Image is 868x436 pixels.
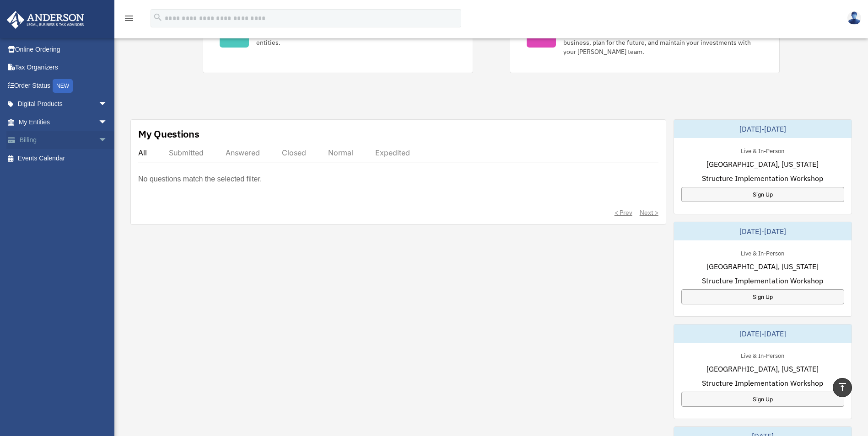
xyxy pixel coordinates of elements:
[124,13,135,24] i: menu
[6,95,121,113] a: Digital Productsarrow_drop_down
[98,113,117,132] span: arrow_drop_down
[6,76,121,95] a: Order StatusNEW
[847,11,861,25] img: User Pic
[124,16,135,24] a: menu
[6,40,121,58] a: Online Ordering
[4,11,87,29] img: Anderson Advisors Platinum Portal
[706,261,819,272] span: [GEOGRAPHIC_DATA], [US_STATE]
[138,127,199,141] div: My Questions
[98,131,117,150] span: arrow_drop_down
[706,363,819,374] span: [GEOGRAPHIC_DATA], [US_STATE]
[706,159,819,170] span: [GEOGRAPHIC_DATA], [US_STATE]
[6,58,121,77] a: Tax Organizers
[733,145,792,155] div: Live & In-Person
[733,248,792,257] div: Live & In-Person
[702,173,823,184] span: Structure Implementation Workshop
[837,382,848,393] i: vertical_align_top
[6,149,121,167] a: Events Calendar
[674,120,852,138] div: [DATE]-[DATE]
[733,350,792,360] div: Live & In-Person
[702,378,823,388] span: Structure Implementation Workshop
[681,289,844,304] a: Sign Up
[681,392,844,407] a: Sign Up
[6,131,121,149] a: Billingarrow_drop_down
[6,113,121,131] a: My Entitiesarrow_drop_down
[375,148,410,157] div: Expedited
[153,12,163,22] i: search
[138,173,262,186] p: No questions match the selected filter.
[98,95,117,114] span: arrow_drop_down
[674,222,852,240] div: [DATE]-[DATE]
[53,79,73,93] div: NEW
[702,275,823,286] span: Structure Implementation Workshop
[674,324,852,343] div: [DATE]-[DATE]
[226,148,260,157] div: Answered
[138,148,147,157] div: All
[169,148,204,157] div: Submitted
[328,148,353,157] div: Normal
[833,378,852,397] a: vertical_align_top
[282,148,306,157] div: Closed
[681,187,844,202] a: Sign Up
